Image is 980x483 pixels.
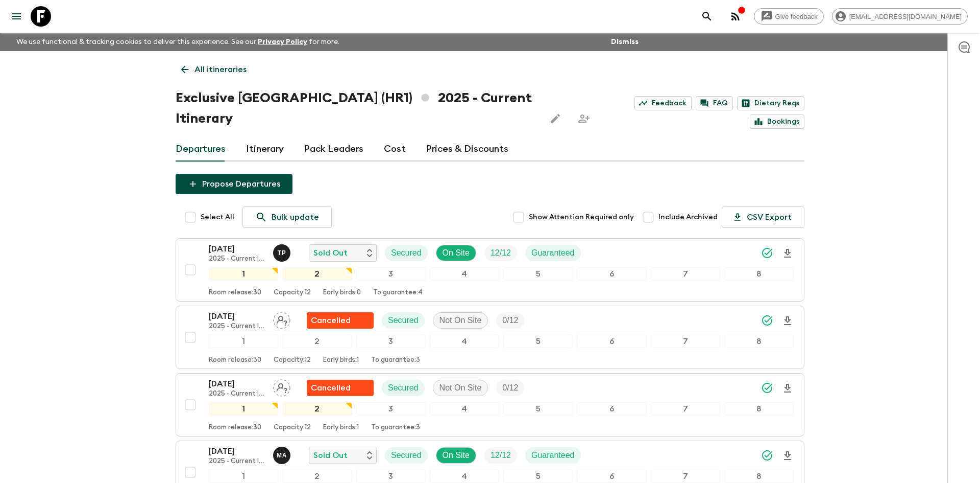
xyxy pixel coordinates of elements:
div: 8 [724,470,794,483]
div: 1 [209,335,278,348]
div: 2 [282,470,352,483]
span: Show Attention Required only [529,212,634,222]
svg: Synced Successfully [761,382,773,394]
p: 2025 - Current Itinerary [209,390,265,398]
p: Capacity: 12 [274,356,311,364]
p: Secured [391,247,422,259]
div: 4 [430,402,499,416]
p: [DATE] [209,310,265,323]
a: Pack Leaders [304,137,363,162]
p: To guarantee: 3 [371,356,420,364]
div: 5 [503,402,573,416]
div: Not On Site [433,312,488,329]
div: Secured [385,245,428,261]
p: Capacity: 12 [274,289,311,297]
p: Room release: 30 [209,424,261,432]
h1: Exclusive [GEOGRAPHIC_DATA] (HR1) 2025 - Current Itinerary [176,88,537,129]
div: 4 [430,470,499,483]
div: 7 [651,267,720,281]
span: Margareta Andrea Vrkljan [273,450,292,458]
div: 8 [724,335,794,348]
div: 2 [282,402,352,416]
a: FAQ [696,96,733,110]
p: 0 / 12 [502,314,518,327]
p: Cancelled [311,382,351,394]
span: Assign pack leader [273,382,290,390]
button: [DATE]2025 - Current ItineraryAssign pack leaderFlash Pack cancellationSecuredNot On SiteTrip Fil... [176,373,804,436]
p: Secured [388,314,419,327]
div: Not On Site [433,380,488,396]
button: TP [273,244,292,262]
div: 4 [430,267,499,281]
p: Early birds: 0 [323,289,361,297]
a: Itinerary [246,137,284,162]
p: [DATE] [209,378,265,390]
p: On Site [443,247,470,259]
p: 12 / 12 [491,449,511,462]
div: 1 [209,470,278,483]
div: Flash Pack cancellation [307,380,374,396]
div: 6 [577,402,646,416]
div: 3 [356,267,426,281]
span: Include Archived [658,212,718,222]
p: To guarantee: 3 [371,424,420,432]
p: 12 / 12 [491,247,511,259]
button: Propose Departures [176,174,292,194]
p: To guarantee: 4 [373,289,423,297]
div: 1 [209,402,278,416]
button: Edit this itinerary [545,108,566,129]
svg: Download Onboarding [781,382,794,395]
span: Assign pack leader [273,315,290,323]
div: Trip Fill [484,447,517,464]
span: [EMAIL_ADDRESS][DOMAIN_NAME] [844,13,967,20]
div: 3 [356,470,426,483]
p: On Site [443,449,470,462]
div: 2 [282,335,352,348]
div: 7 [651,402,720,416]
p: Room release: 30 [209,356,261,364]
p: Early birds: 1 [323,424,359,432]
div: 5 [503,470,573,483]
div: 5 [503,335,573,348]
div: Trip Fill [484,245,517,261]
div: 3 [356,402,426,416]
svg: Download Onboarding [781,315,794,327]
button: search adventures [697,6,717,27]
button: [DATE]2025 - Current ItineraryAssign pack leaderFlash Pack cancellationSecuredNot On SiteTrip Fil... [176,306,804,369]
div: 6 [577,335,646,348]
a: Dietary Reqs [737,96,804,110]
a: Feedback [634,96,692,110]
svg: Synced Successfully [761,449,773,462]
p: Room release: 30 [209,289,261,297]
div: 7 [651,335,720,348]
p: 2025 - Current Itinerary [209,323,265,331]
div: Secured [382,312,425,329]
p: Secured [388,382,419,394]
a: Cost [384,137,406,162]
a: Privacy Policy [258,38,307,45]
div: 7 [651,470,720,483]
p: Not On Site [439,314,482,327]
p: M A [277,451,287,459]
p: 0 / 12 [502,382,518,394]
div: [EMAIL_ADDRESS][DOMAIN_NAME] [832,8,968,25]
div: 8 [724,267,794,281]
p: [DATE] [209,445,265,457]
p: Not On Site [439,382,482,394]
span: Tomislav Petrović [273,247,292,256]
p: We use functional & tracking cookies to deliver this experience. See our for more. [12,33,344,51]
div: 5 [503,267,573,281]
p: Cancelled [311,314,351,327]
p: Guaranteed [531,247,575,259]
svg: Synced Successfully [761,314,773,327]
div: Secured [382,380,425,396]
span: Share this itinerary [574,108,594,129]
div: On Site [436,245,476,261]
svg: Download Onboarding [781,450,794,462]
a: All itineraries [176,59,252,80]
span: Select All [201,212,234,222]
p: Sold Out [313,247,348,259]
div: On Site [436,447,476,464]
div: Secured [385,447,428,464]
a: Bulk update [242,206,332,228]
